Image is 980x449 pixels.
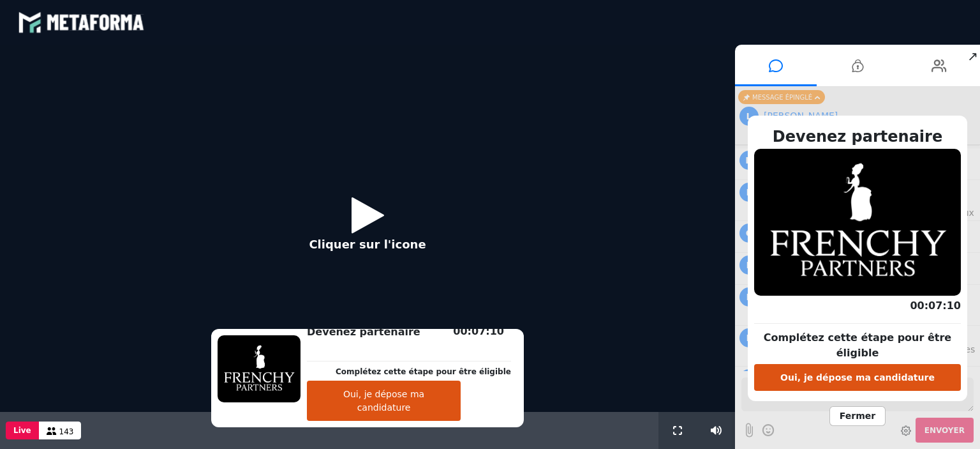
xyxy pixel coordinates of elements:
[296,187,438,270] button: Cliquer sur l'icone
[910,300,961,312] span: 00:07:10
[754,149,961,296] img: 1758176636418-X90kMVC3nBIL3z60WzofmoLaWTDHBoMX.png
[754,364,961,391] button: Oui, je dépose ma candidature
[829,406,886,426] span: Fermer
[59,427,74,436] span: 143
[307,381,461,421] button: Oui, je dépose ma candidature
[965,45,980,68] span: ↗
[218,335,301,402] img: 1758176636418-X90kMVC3nBIL3z60WzofmoLaWTDHBoMX.png
[307,324,511,340] h2: Devenez partenaire
[336,366,511,377] p: Complétez cette étape pour être éligible
[309,236,426,253] p: Cliquer sur l'icone
[453,325,504,337] span: 00:07:10
[6,422,39,439] button: Live
[754,330,961,361] p: Complétez cette étape pour être éligible
[754,125,961,148] h2: Devenez partenaire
